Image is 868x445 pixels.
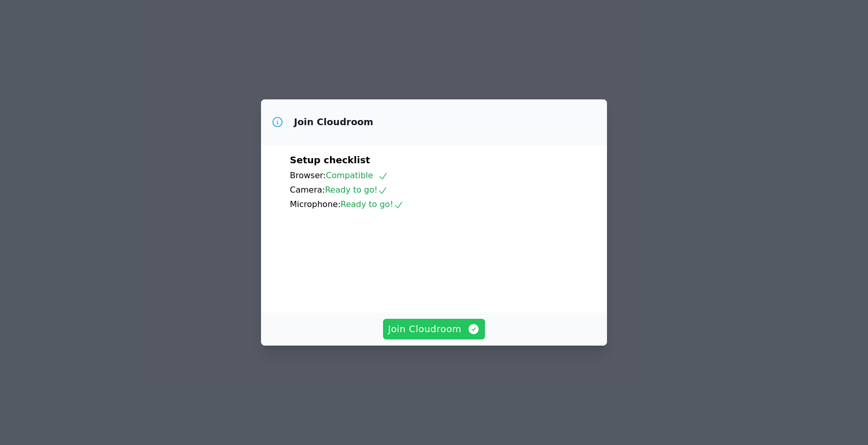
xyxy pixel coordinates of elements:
span: Microphone: [290,199,341,209]
button: Join Cloudroom [383,319,485,339]
h3: Join Cloudroom [294,116,373,128]
span: Ready to go! [341,199,404,209]
span: Camera: [290,185,325,195]
span: Setup checklist [290,155,370,165]
span: Browser: [290,170,326,180]
span: Ready to go! [325,185,388,195]
span: Compatible [326,170,388,180]
span: Join Cloudroom [388,322,480,336]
